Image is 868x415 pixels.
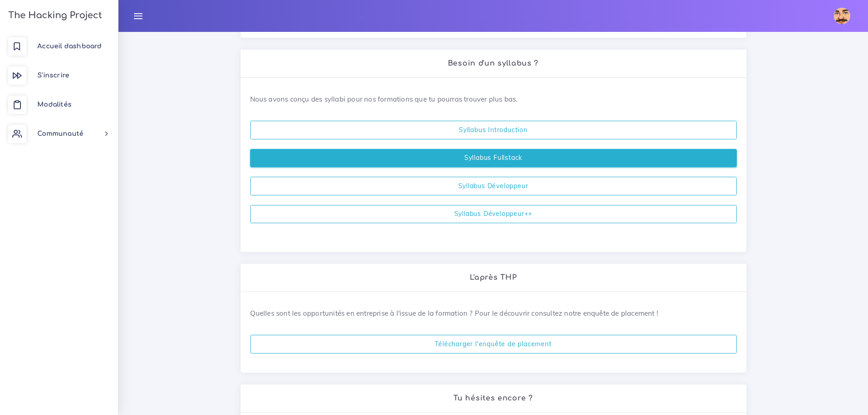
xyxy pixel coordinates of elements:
[5,10,102,20] h3: The Hacking Project
[250,335,737,354] a: Télécharger l'enquête de placement
[250,121,737,139] a: Syllabus Introduction
[37,72,69,79] span: S'inscrire
[250,273,737,282] h2: L'après THP
[37,101,72,108] span: Modalités
[250,177,737,195] a: Syllabus Développeur
[250,94,737,105] p: Nous avons conçu des syllabi pour nos formations que tu pourras trouver plus bas.
[834,8,850,24] img: npppwdv6pfjfbvfsejgw.jpg
[250,205,737,224] a: Syllabus Développeur++
[250,308,737,319] p: Quelles sont les opportunités en entreprise à l'issue de la formation ? Pour le découvrir consult...
[37,43,102,50] span: Accueil dashboard
[37,130,83,137] span: Communauté
[250,394,737,403] h2: Tu hésites encore ?
[250,59,737,68] h2: Besoin d'un syllabus ?
[250,149,737,168] a: Syllabus Fullstack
